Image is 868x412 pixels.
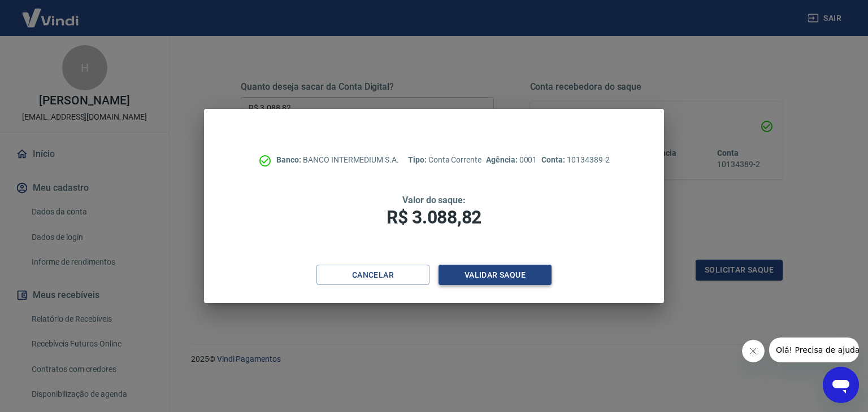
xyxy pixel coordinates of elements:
[769,338,859,362] iframe: Mensagem da empresa
[541,154,609,166] p: 10134389-2
[408,154,481,166] p: Conta Corrente
[439,265,552,286] button: Validar saque
[408,155,428,164] span: Tipo:
[276,155,303,164] span: Banco:
[316,265,429,286] button: Cancelar
[823,367,859,403] iframe: Botão para abrir a janela de mensagens
[486,155,519,164] span: Agência:
[387,207,481,228] span: R$ 3.088,82
[541,155,567,164] span: Conta:
[486,154,537,166] p: 0001
[402,195,466,205] span: Valor do saque:
[7,8,95,17] span: Olá! Precisa de ajuda?
[276,154,399,166] p: BANCO INTERMEDIUM S.A.
[742,340,765,362] iframe: Fechar mensagem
